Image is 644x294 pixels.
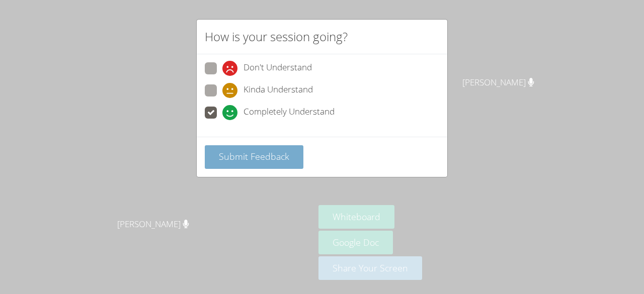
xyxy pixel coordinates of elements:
[219,150,289,162] span: Submit Feedback
[244,83,313,98] span: Kinda Understand
[205,145,303,169] button: Submit Feedback
[205,28,348,46] h2: How is your session going?
[244,105,335,120] span: Completely Understand
[244,61,312,76] span: Don't Understand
